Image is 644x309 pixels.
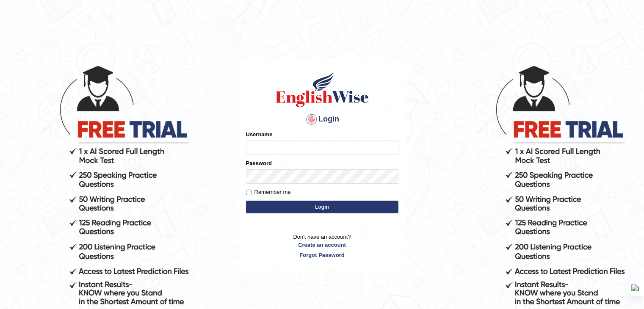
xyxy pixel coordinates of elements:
p: Don't have an account? [246,233,398,259]
button: Login [246,201,398,213]
label: Password [246,159,272,167]
label: Remember me [246,188,291,196]
h4: Login [246,113,398,126]
label: Username [246,130,273,138]
img: Logo of English Wise sign in for intelligent practice with AI [274,70,370,108]
input: Remember me [246,190,252,195]
a: Create an account [246,241,398,249]
a: Forgot Password [246,251,398,259]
